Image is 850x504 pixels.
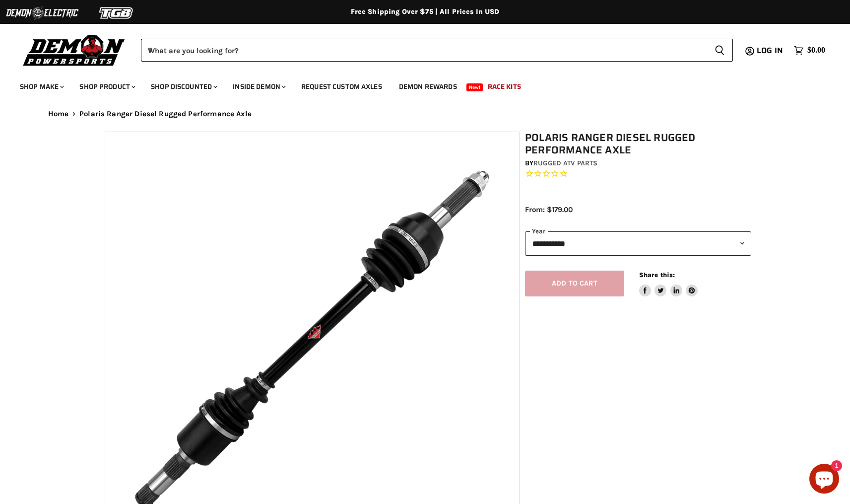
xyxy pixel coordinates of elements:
img: Demon Powersports [20,32,129,68]
h1: Polaris Ranger Diesel Rugged Performance Axle [525,132,751,156]
a: Log in [752,46,789,55]
span: New! [466,83,483,91]
nav: Breadcrumbs [28,110,822,118]
a: Rugged ATV Parts [533,159,597,167]
a: $0.00 [789,43,830,58]
div: Free Shipping Over $75 | All Prices In USD [28,7,822,16]
aside: Share this: [639,271,698,297]
form: Product [141,39,733,62]
a: Shop Discounted [143,76,223,97]
select: year [525,231,751,256]
div: by [525,158,751,169]
span: Rated 0.0 out of 5 stars 0 reviews [525,169,751,179]
img: TGB Logo 2 [79,3,154,22]
a: Home [48,110,69,118]
inbox-online-store-chat: Shopify online store chat [806,464,842,496]
span: Log in [757,44,783,57]
input: When autocomplete results are available use up and down arrows to review and enter to select [141,39,707,62]
a: Race Kits [480,76,528,97]
span: Share this: [639,271,675,279]
button: Search [707,39,733,62]
span: Polaris Ranger Diesel Rugged Performance Axle [79,110,252,118]
ul: Main menu [12,72,823,97]
a: Demon Rewards [392,76,464,97]
a: Request Custom Axles [294,76,390,97]
a: Shop Product [72,76,141,97]
a: Inside Demon [225,76,292,97]
span: $0.00 [807,46,825,55]
img: Demon Electric Logo 2 [5,3,79,22]
span: From: $179.00 [525,205,573,214]
a: Shop Make [12,76,70,97]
